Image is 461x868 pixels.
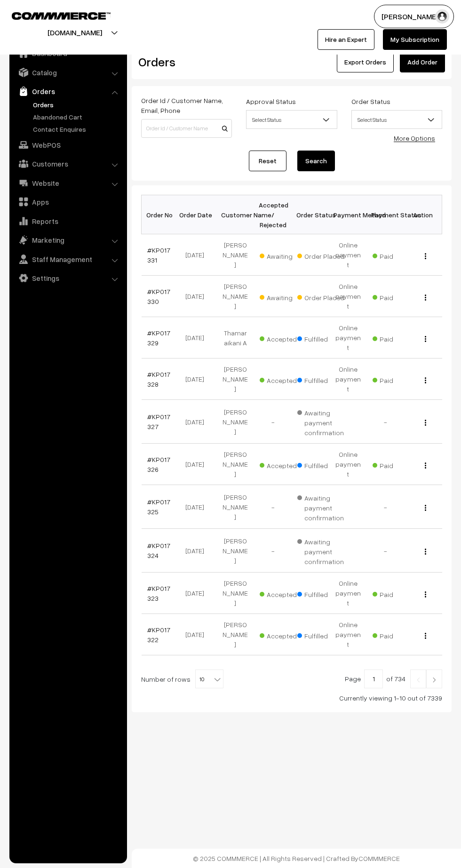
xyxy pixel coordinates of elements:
[254,195,292,234] th: Accepted / Rejected
[425,591,426,597] img: Menu
[12,251,124,268] a: Staff Management
[373,587,420,599] span: Paid
[260,587,307,599] span: Accepted
[142,195,179,234] th: Order No
[179,485,216,529] td: [DATE]
[216,276,254,317] td: [PERSON_NAME]
[216,317,254,358] td: Thamaraikani A
[373,629,420,641] span: Paid
[249,151,286,171] a: Reset
[196,670,223,689] span: 10
[329,444,367,485] td: Online payment
[147,329,170,347] a: #KP017329
[12,231,124,248] a: Marketing
[216,529,254,573] td: [PERSON_NAME]
[435,9,449,24] img: user
[373,373,420,385] span: Paid
[297,534,344,566] span: Awaiting payment confirmation
[179,444,216,485] td: [DATE]
[425,633,426,639] img: Menu
[216,358,254,400] td: [PERSON_NAME]
[12,193,124,210] a: Apps
[216,195,254,234] th: Customer Name
[297,151,335,171] button: Search
[15,21,135,44] button: [DOMAIN_NAME]
[179,614,216,655] td: [DATE]
[386,675,405,683] span: of 734
[179,317,216,358] td: [DATE]
[141,119,232,138] input: Order Id / Customer Name / Customer Email / Customer Phone
[367,400,405,444] td: -
[216,400,254,444] td: [PERSON_NAME]
[329,276,367,317] td: Online payment
[12,64,124,81] a: Catalog
[141,693,442,703] div: Currently viewing 1-10 out of 7339
[329,358,367,400] td: Online payment
[141,96,232,115] label: Order Id / Customer Name, Email, Phone
[260,332,307,344] span: Accepted
[430,677,438,683] img: Right
[246,96,296,106] label: Approval Status
[216,444,254,485] td: [PERSON_NAME]
[179,234,216,276] td: [DATE]
[425,295,426,301] img: Menu
[351,96,390,106] label: Order Status
[12,155,124,172] a: Customers
[147,287,170,305] a: #KP017330
[147,455,170,473] a: #KP017326
[383,29,447,50] a: My Subscription
[31,112,124,122] a: Abandoned Cart
[246,111,336,128] span: Select Status
[394,134,435,142] a: More Options
[367,485,405,529] td: -
[147,413,170,430] a: #KP017327
[297,332,344,344] span: Fulfilled
[246,110,337,129] span: Select Status
[405,195,442,234] th: Action
[329,573,367,614] td: Online payment
[297,373,344,385] span: Fulfilled
[425,377,426,383] img: Menu
[351,110,442,129] span: Select Status
[373,290,420,303] span: Paid
[292,195,329,234] th: Order Status
[345,675,361,683] span: Page
[147,498,170,516] a: #KP017325
[400,52,445,72] a: Add Order
[297,249,344,261] span: Order Placed
[141,674,191,684] span: Number of rows
[216,614,254,655] td: [PERSON_NAME]
[12,213,124,230] a: Reports
[297,491,344,523] span: Awaiting payment confirmation
[425,462,426,469] img: Menu
[216,485,254,529] td: [PERSON_NAME]
[216,234,254,276] td: [PERSON_NAME]
[12,136,124,153] a: WebPOS
[297,587,344,599] span: Fulfilled
[373,249,420,261] span: Paid
[425,549,426,555] img: Menu
[329,614,367,655] td: Online payment
[147,246,170,264] a: #KP017331
[329,195,367,234] th: Payment Method
[179,276,216,317] td: [DATE]
[297,458,344,470] span: Fulfilled
[318,29,374,50] a: Hire an Expert
[358,854,400,862] a: COMMMERCE
[179,529,216,573] td: [DATE]
[260,373,307,385] span: Accepted
[147,626,170,644] a: #KP017322
[373,332,420,344] span: Paid
[374,5,454,28] button: [PERSON_NAME]
[12,9,94,21] a: COMMMERCE
[297,290,344,303] span: Order Placed
[425,420,426,426] img: Menu
[373,458,420,470] span: Paid
[179,358,216,400] td: [DATE]
[12,83,124,100] a: Orders
[138,55,231,69] h2: Orders
[329,234,367,276] td: Online payment
[260,458,307,470] span: Accepted
[12,12,111,19] img: COMMMERCE
[414,677,422,683] img: Left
